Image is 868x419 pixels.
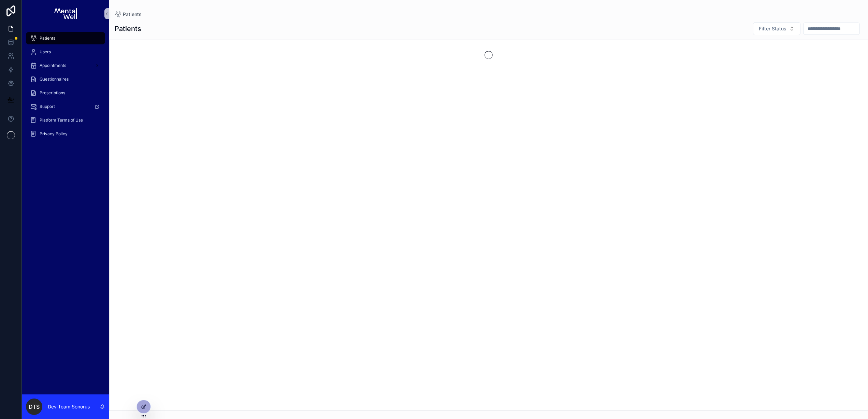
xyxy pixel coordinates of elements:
[48,403,90,410] p: Dev Team Sonorus
[40,90,65,96] span: Prescriptions
[40,104,55,109] span: Support
[759,25,786,32] span: Filter Status
[26,73,105,85] a: Questionnaires
[54,8,76,19] img: App logo
[115,11,142,18] a: Patients
[26,128,105,140] a: Privacy Policy
[26,100,105,113] a: Support
[115,24,141,33] h1: Patients
[123,11,142,18] span: Patients
[40,76,69,82] span: Questionnaires
[26,114,105,126] a: Platform Terms of Use
[40,117,83,123] span: Platform Terms of Use
[26,87,105,99] a: Prescriptions
[26,59,105,72] a: Appointments
[22,27,109,149] div: scrollable content
[40,63,66,68] span: Appointments
[40,131,68,137] span: Privacy Policy
[40,49,51,55] span: Users
[26,46,105,58] a: Users
[40,36,55,41] span: Patients
[29,403,40,411] span: DTS
[753,22,800,35] button: Select Button
[26,32,105,44] a: Patients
